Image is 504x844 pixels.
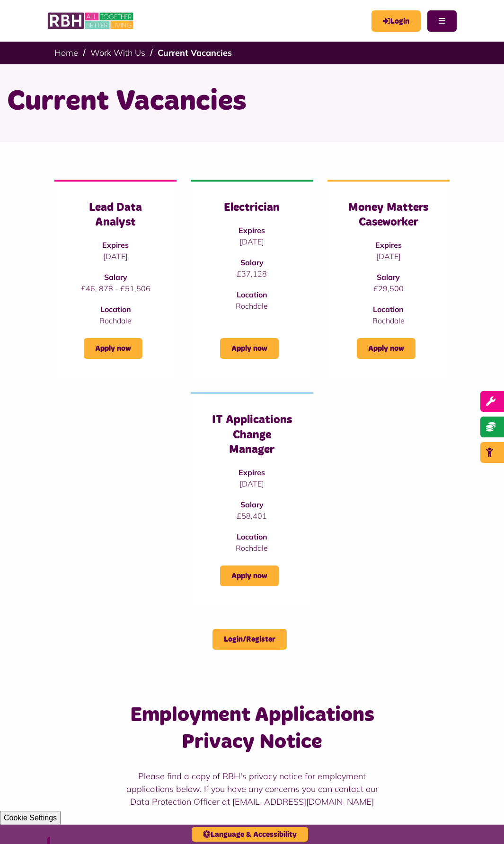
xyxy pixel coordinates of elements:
[210,478,294,489] p: [DATE]
[210,268,294,279] p: £37,128
[239,468,265,477] strong: Expires
[7,83,497,120] h1: Current Vacancies
[427,10,457,32] button: Navigation
[158,47,232,58] a: Current Vacancies
[237,290,267,299] strong: Location
[210,200,294,215] h3: Electrician
[47,9,135,32] img: RBH
[115,770,389,808] p: Please find a copy of RBH's privacy notice for employment applications below. If you have any con...
[73,315,158,326] p: Rochdale
[192,827,308,842] button: Language & Accessibility
[210,236,294,247] p: [DATE]
[73,200,158,230] h3: Lead Data Analyst
[54,47,78,58] a: Home
[239,226,265,235] strong: Expires
[220,566,279,586] a: Apply now
[210,542,294,554] p: Rochdale
[240,258,264,267] strong: Salary
[73,251,158,262] p: [DATE]
[210,300,294,312] p: Rochdale
[373,305,404,314] strong: Location
[346,251,431,262] p: [DATE]
[115,702,389,756] h3: Employment Applications Privacy Notice
[73,283,158,294] p: £46, 878 - £51,506
[104,272,127,282] strong: Salary
[102,240,129,250] strong: Expires
[371,10,421,32] a: MyRBH
[212,629,287,650] a: Login/Register
[346,315,431,326] p: Rochdale
[100,305,131,314] strong: Location
[377,272,400,282] strong: Salary
[237,532,267,541] strong: Location
[346,283,431,294] p: £29,500
[220,338,279,359] a: Apply now
[90,47,145,58] a: Work With Us
[357,338,416,359] a: Apply now
[210,510,294,522] p: £58,401
[346,200,431,230] h3: Money Matters Caseworker
[210,413,294,457] h3: IT Applications Change Manager
[84,338,142,359] a: Apply now
[375,240,402,250] strong: Expires
[240,500,264,509] strong: Salary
